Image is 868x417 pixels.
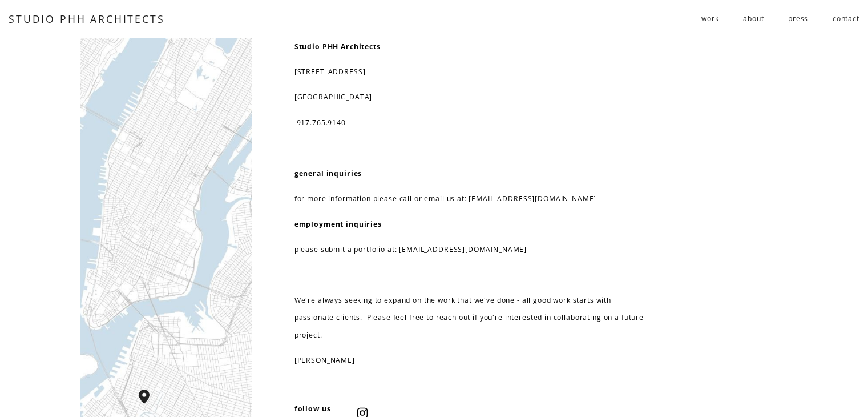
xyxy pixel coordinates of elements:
[294,219,382,229] strong: employment inquiries
[294,404,331,414] strong: follow us
[294,241,645,258] p: please submit a portfolio at: [EMAIL_ADDRESS][DOMAIN_NAME]
[701,10,718,29] a: folder dropdown
[294,63,645,81] p: [STREET_ADDRESS]
[294,352,645,369] p: [PERSON_NAME]
[294,42,381,51] strong: Studio PHH Architects
[294,114,645,131] p: 917.765.9140
[294,292,645,344] p: We're always seeking to expand on the work that we've done - all good work starts with passionate...
[9,12,164,26] a: STUDIO PHH ARCHITECTS
[294,190,645,207] p: for more information please call or email us at: [EMAIL_ADDRESS][DOMAIN_NAME]
[294,169,362,178] strong: general inquiries
[833,10,859,29] a: contact
[788,10,808,29] a: press
[701,10,718,27] span: work
[743,10,764,29] a: about
[294,89,645,106] p: [GEOGRAPHIC_DATA]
